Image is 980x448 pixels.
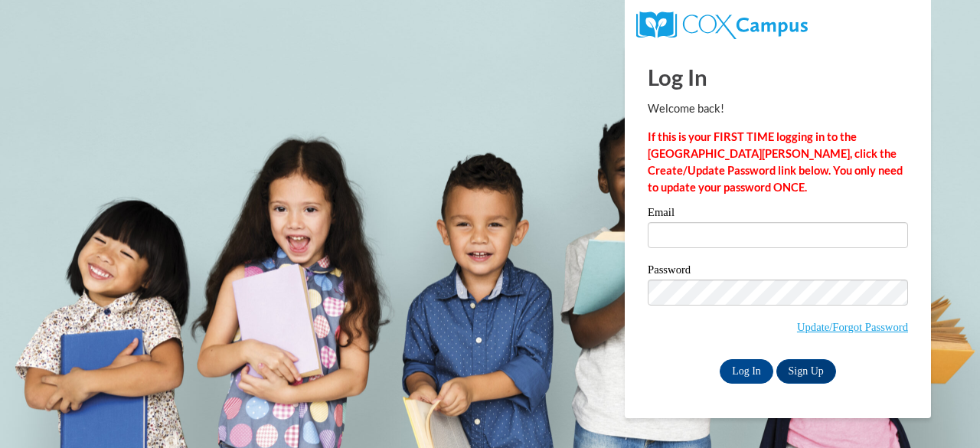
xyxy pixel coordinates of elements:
[648,61,908,93] h1: Log In
[636,11,808,39] img: COX Campus
[797,321,908,333] a: Update/Forgot Password
[776,359,836,384] a: Sign Up
[720,359,773,384] input: Log In
[648,100,908,117] p: Welcome back!
[648,207,908,222] label: Email
[648,264,908,280] label: Password
[648,130,903,194] strong: If this is your FIRST TIME logging in to the [GEOGRAPHIC_DATA][PERSON_NAME], click the Create/Upd...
